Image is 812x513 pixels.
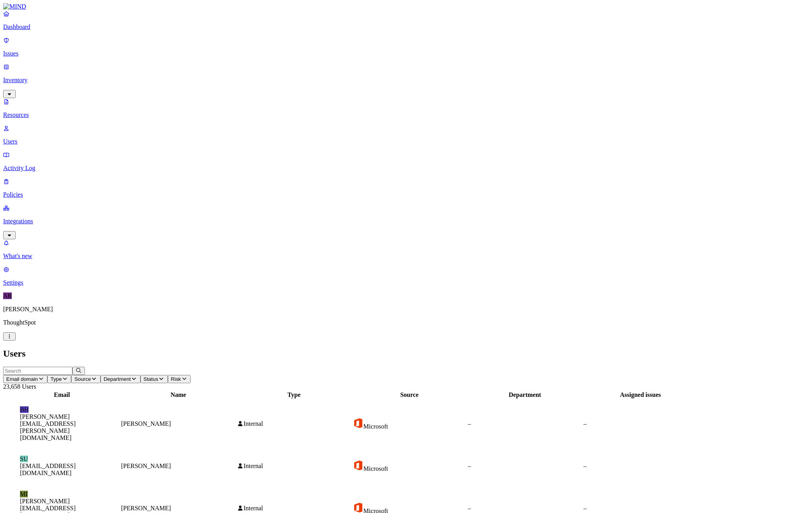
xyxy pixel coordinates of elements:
[121,420,236,427] div: [PERSON_NAME]
[353,460,364,471] img: office-365
[3,306,809,313] p: [PERSON_NAME]
[4,391,120,398] div: Email
[583,505,587,511] span: –
[20,463,104,477] figcaption: [EMAIL_ADDRESS][DOMAIN_NAME]
[104,376,131,382] span: Department
[3,23,809,30] p: Dashboard
[3,279,809,286] p: Settings
[121,391,236,398] div: Name
[50,376,62,382] span: Type
[3,50,809,57] p: Issues
[3,165,809,172] p: Activity Log
[3,319,809,326] p: ThoughtSpot
[3,218,809,225] p: Integrations
[121,463,236,470] div: [PERSON_NAME]
[3,3,26,10] img: MIND
[3,383,36,390] span: 23,658 Users
[20,456,28,462] span: SU
[243,420,263,427] span: Internal
[364,465,388,472] span: Microsoft
[243,463,263,469] span: Internal
[468,420,471,427] span: –
[20,491,28,497] span: MI
[3,367,72,375] input: Search
[353,502,364,513] img: office-365
[468,505,471,511] span: –
[3,191,809,198] p: Policies
[3,77,809,84] p: Inventory
[20,413,104,441] figcaption: [PERSON_NAME][EMAIL_ADDRESS][PERSON_NAME][DOMAIN_NAME]
[144,376,158,382] span: Status
[243,505,263,511] span: Internal
[353,418,364,429] img: office-365
[74,376,91,382] span: Source
[583,463,587,469] span: –
[237,391,351,398] div: Type
[3,138,809,145] p: Users
[171,376,181,382] span: Risk
[3,111,809,118] p: Resources
[3,292,12,299] span: AR
[468,391,582,398] div: Department
[583,391,697,398] div: Assigned issues
[3,253,809,260] p: What's new
[121,505,236,512] div: [PERSON_NAME]
[468,463,471,469] span: –
[353,391,466,398] div: Source
[20,406,29,413] span: BH
[364,423,388,430] span: Microsoft
[3,348,809,359] h2: Users
[6,376,38,382] span: Email domain
[583,420,587,427] span: –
